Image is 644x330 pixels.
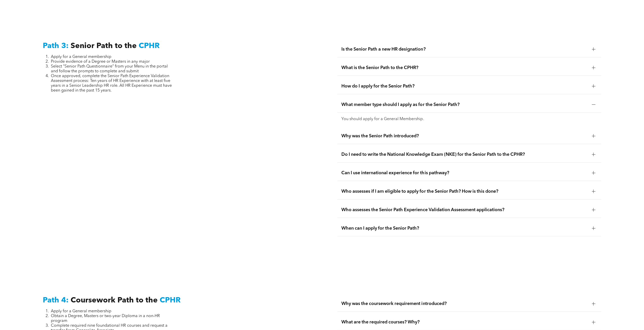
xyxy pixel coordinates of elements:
span: Who assesses the Senior Path Experience Validation Assessment applications? [341,207,588,213]
span: What is the Senior Path to the CPHR? [341,65,588,71]
span: Can I use international experience for this pathway? [341,170,588,176]
span: Select “Senior Path Questionnaire” from your Menu in the portal and follow the prompts to complet... [51,64,168,73]
span: CPHR [160,297,181,304]
span: Why was the coursework requirement introduced? [341,301,588,306]
span: What are the required courses? Why? [341,319,588,325]
span: Apply for a General membership [51,309,111,313]
span: How do I apply for the Senior Path? [341,83,588,89]
p: You should apply for a General Membership. [341,117,597,122]
span: Senior Path to the [71,42,137,50]
span: Once approved, complete the Senior Path Experience Validation Assessment process: Ten years of HR... [51,74,172,93]
span: Obtain a Degree, Masters or two-year Diploma in a non-HR program [51,314,160,323]
span: Is the Senior Path a new HR designation? [341,47,588,52]
span: Who assesses if I am eligible to apply for the Senior Path? How is this done? [341,189,588,194]
span: Provide evidence of a Degree or Masters in any major [51,60,150,64]
span: Do I need to write the National Knowledge Exam (NKE) for the Senior Path to the CPHR? [341,152,588,157]
span: Coursework Path to the [71,297,158,304]
span: Why was the Senior Path introduced? [341,133,588,139]
span: When can I apply for the Senior Path? [341,226,588,231]
span: Path 3: [43,42,69,50]
span: CPHR [139,42,160,50]
span: What member type should I apply as for the Senior Path? [341,102,588,107]
span: Path 4: [43,297,69,304]
span: Apply for a General membership [51,55,111,59]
